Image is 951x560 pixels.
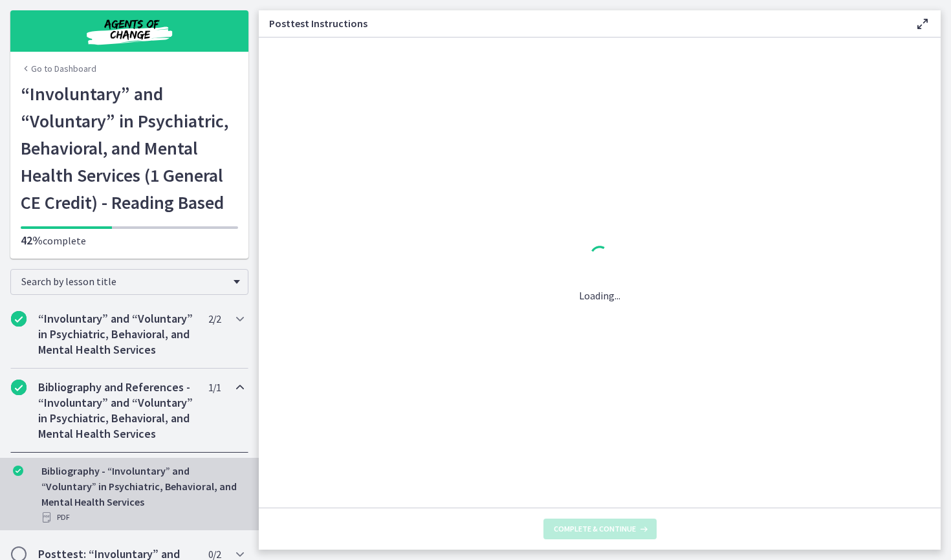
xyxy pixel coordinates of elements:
[21,80,238,216] h1: “Involuntary” and “Voluntary” in Psychiatric, Behavioral, and Mental Health Services (1 General C...
[38,311,196,358] h2: “Involuntary” and “Voluntary” in Psychiatric, Behavioral, and Mental Health Services
[13,466,23,476] i: Completed
[579,242,620,272] div: 1
[11,311,27,327] i: Completed
[21,62,96,75] a: Go to Dashboard
[21,233,43,248] span: 42%
[208,380,221,395] span: 1 / 1
[208,311,221,327] span: 2 / 2
[38,380,196,442] h2: Bibliography and References - “Involuntary” and “Voluntary” in Psychiatric, Behavioral, and Menta...
[543,519,657,539] button: Complete & continue
[579,288,620,303] p: Loading...
[554,524,636,534] span: Complete & continue
[10,269,248,295] div: Search by lesson title
[21,275,227,288] span: Search by lesson title
[52,16,207,47] img: Agents of Change
[41,510,243,525] div: PDF
[41,463,243,525] div: Bibliography - “Involuntary” and “Voluntary” in Psychiatric, Behavioral, and Mental Health Services
[269,16,894,31] h3: Posttest Instructions
[21,233,238,248] p: complete
[11,380,27,395] i: Completed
